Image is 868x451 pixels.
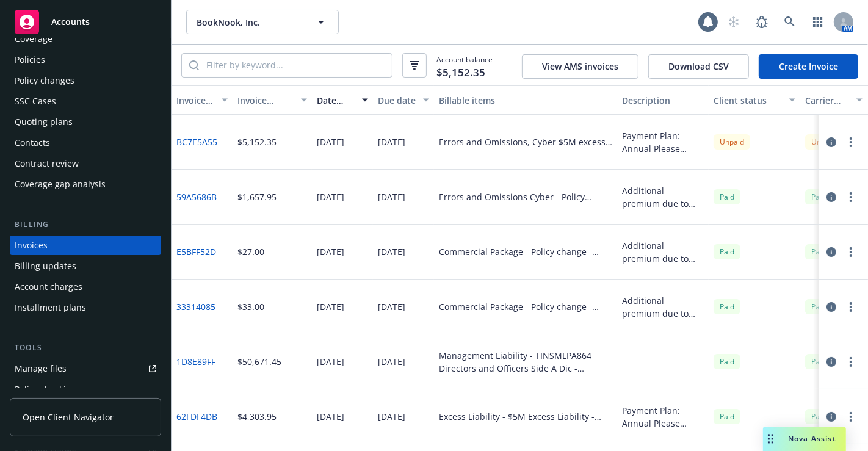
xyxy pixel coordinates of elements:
[763,427,778,451] div: Drag to move
[176,410,217,423] a: 62FDF4DB
[15,277,82,297] div: Account charges
[622,294,704,320] div: Additional premium due to adding [GEOGRAPHIC_DATA] as additional insured & waiver of subrogation....
[10,92,161,111] a: SSC Cases
[439,94,612,107] div: Billable items
[237,410,277,423] div: $4,303.95
[10,380,161,399] a: Policy checking
[237,300,264,313] div: $33.00
[759,54,858,79] a: Create Invoice
[522,54,638,79] button: View AMS invoices
[10,218,161,231] div: Billing
[714,299,740,314] div: Paid
[10,133,161,153] a: Contacts
[10,50,161,70] a: Policies
[714,354,740,369] div: Paid
[317,190,344,203] div: [DATE]
[176,245,216,258] a: E5BFF52D
[439,362,612,375] div: Directors and Officers Side A Dic - P00100147481501
[176,94,214,107] div: Invoice ID
[378,94,416,107] div: Due date
[312,85,373,115] button: Date issued
[439,300,612,313] div: Commercial Package - Policy change - CCP17417-03
[15,92,56,111] div: SSC Cases
[15,256,76,276] div: Billing updates
[805,409,832,424] div: Paid
[436,65,485,81] span: $5,152.35
[805,299,832,314] span: Paid
[805,244,832,259] div: Paid
[317,300,344,313] div: [DATE]
[10,256,161,276] a: Billing updates
[10,175,161,194] a: Coverage gap analysis
[10,71,161,90] a: Policy changes
[778,10,802,34] a: Search
[750,10,774,34] a: Report a Bug
[439,245,612,258] div: Commercial Package - Policy change - CCP17417-03
[622,355,625,368] div: -
[714,189,740,204] span: Paid
[800,85,867,115] button: Carrier status
[10,5,161,39] a: Accounts
[15,175,106,194] div: Coverage gap analysis
[378,300,405,313] div: [DATE]
[378,355,405,368] div: [DATE]
[378,245,405,258] div: [DATE]
[197,16,302,29] span: BookNook, Inc.
[176,135,217,148] a: BC7E5A55
[15,380,76,399] div: Policy checking
[15,359,67,378] div: Manage files
[176,190,217,203] a: 59A5686B
[317,135,344,148] div: [DATE]
[805,134,842,150] div: Unpaid
[23,411,114,424] span: Open Client Navigator
[648,54,749,79] button: Download CSV
[10,112,161,132] a: Quoting plans
[806,10,830,34] a: Switch app
[434,85,617,115] button: Billable items
[51,17,90,27] span: Accounts
[10,236,161,255] a: Invoices
[10,342,161,354] div: Tools
[10,277,161,297] a: Account charges
[788,433,836,444] span: Nova Assist
[10,359,161,378] a: Manage files
[378,135,405,148] div: [DATE]
[186,10,339,34] button: BookNook, Inc.
[317,355,344,368] div: [DATE]
[378,410,405,423] div: [DATE]
[317,245,344,258] div: [DATE]
[714,409,740,424] div: Paid
[15,298,86,317] div: Installment plans
[233,85,312,115] button: Invoice amount
[714,134,750,150] div: Unpaid
[805,354,832,369] span: Paid
[622,404,704,430] div: Payment Plan: Annual Please remit payment upon receipt. Thank you!
[15,71,74,90] div: Policy changes
[622,129,704,155] div: Payment Plan: Annual Please remit payment upon receipt. Thank you!
[709,85,800,115] button: Client status
[237,355,281,368] div: $50,671.45
[15,236,48,255] div: Invoices
[237,190,277,203] div: $1,657.95
[15,154,79,173] div: Contract review
[805,189,832,204] span: Paid
[714,244,740,259] div: Paid
[176,355,215,368] a: 1D8E89FF
[805,94,849,107] div: Carrier status
[622,239,704,265] div: Additional premium due to adding Pomona Unified School District as additional insured. Please rem...
[10,154,161,173] a: Contract review
[617,85,709,115] button: Description
[373,85,434,115] button: Due date
[439,410,612,423] div: Excess Liability - $5M Excess Liability - CXH4000307
[172,85,233,115] button: Invoice ID
[237,94,294,107] div: Invoice amount
[10,298,161,317] a: Installment plans
[15,29,52,49] div: Coverage
[763,427,846,451] button: Nova Assist
[15,50,45,70] div: Policies
[439,135,612,148] div: Errors and Omissions, Cyber $5M excess of $5M, Errors and Omissions, Cyber - ($5M xs $5M) Excess ...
